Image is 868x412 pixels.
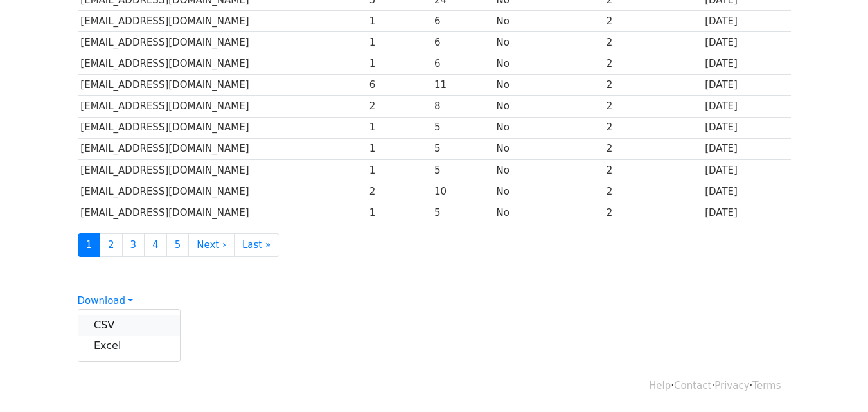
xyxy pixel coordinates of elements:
[366,11,431,32] td: 1
[603,117,702,138] td: 2
[493,181,603,202] td: No
[702,75,790,96] td: [DATE]
[493,96,603,117] td: No
[702,53,790,75] td: [DATE]
[366,138,431,159] td: 1
[366,32,431,53] td: 1
[714,380,749,391] a: Privacy
[366,75,431,96] td: 6
[431,181,493,202] td: 10
[431,96,493,117] td: 8
[366,53,431,75] td: 1
[78,181,366,202] td: [EMAIL_ADDRESS][DOMAIN_NAME]
[78,336,180,356] a: Excel
[366,96,431,117] td: 2
[603,159,702,181] td: 2
[752,380,781,391] a: Terms
[702,32,790,53] td: [DATE]
[603,202,702,223] td: 2
[649,380,671,391] a: Help
[122,233,145,257] a: 3
[78,75,366,96] td: [EMAIL_ADDRESS][DOMAIN_NAME]
[78,11,366,32] td: [EMAIL_ADDRESS][DOMAIN_NAME]
[493,138,603,159] td: No
[603,96,702,117] td: 2
[431,159,493,181] td: 5
[78,53,366,75] td: [EMAIL_ADDRESS][DOMAIN_NAME]
[78,96,366,117] td: [EMAIL_ADDRESS][DOMAIN_NAME]
[603,53,702,75] td: 2
[78,233,101,257] a: 1
[234,233,279,257] a: Last »
[366,181,431,202] td: 2
[493,202,603,223] td: No
[603,32,702,53] td: 2
[431,117,493,138] td: 5
[431,11,493,32] td: 6
[366,117,431,138] td: 1
[493,117,603,138] td: No
[702,117,790,138] td: [DATE]
[431,75,493,96] td: 11
[674,380,711,391] a: Contact
[166,233,190,257] a: 5
[804,350,868,412] iframe: Chat Widget
[78,202,366,223] td: [EMAIL_ADDRESS][DOMAIN_NAME]
[493,159,603,181] td: No
[702,181,790,202] td: [DATE]
[603,11,702,32] td: 2
[431,32,493,53] td: 6
[188,233,235,257] a: Next ›
[702,96,790,117] td: [DATE]
[431,202,493,223] td: 5
[78,32,366,53] td: [EMAIL_ADDRESS][DOMAIN_NAME]
[78,117,366,138] td: [EMAIL_ADDRESS][DOMAIN_NAME]
[702,202,790,223] td: [DATE]
[702,138,790,159] td: [DATE]
[144,233,167,257] a: 4
[366,159,431,181] td: 1
[603,138,702,159] td: 2
[78,315,180,336] a: CSV
[493,75,603,96] td: No
[366,202,431,223] td: 1
[431,53,493,75] td: 6
[493,11,603,32] td: No
[702,159,790,181] td: [DATE]
[100,233,123,257] a: 2
[493,53,603,75] td: No
[493,32,603,53] td: No
[78,159,366,181] td: [EMAIL_ADDRESS][DOMAIN_NAME]
[78,138,366,159] td: [EMAIL_ADDRESS][DOMAIN_NAME]
[702,11,790,32] td: [DATE]
[603,181,702,202] td: 2
[431,138,493,159] td: 5
[603,75,702,96] td: 2
[78,295,133,307] a: Download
